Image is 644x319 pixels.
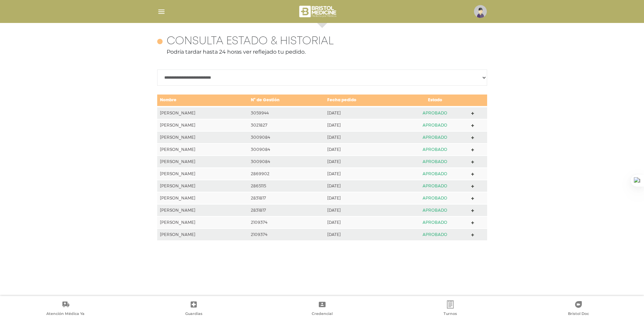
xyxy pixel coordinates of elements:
[157,156,248,168] td: [PERSON_NAME]
[157,107,248,119] td: [PERSON_NAME]
[248,156,324,168] td: 3009084
[325,180,402,192] td: [DATE]
[248,131,324,143] td: 3009084
[325,216,402,229] td: [DATE]
[167,35,334,48] h4: Consulta estado & historial
[248,119,324,131] td: 3021827
[474,5,487,18] img: profile-placeholder.svg
[157,94,248,107] td: Nombre
[157,7,166,16] img: Cober_menu-lines-white.svg
[1,300,129,318] a: Atención Médica Ya
[248,229,324,241] td: 2109374
[157,143,248,156] td: [PERSON_NAME]
[401,94,469,107] td: Estado
[325,204,402,216] td: [DATE]
[298,3,338,20] img: bristol-medicine-blanco.png
[129,300,258,318] a: Guardias
[401,107,469,119] td: APROBADO
[401,119,469,131] td: APROBADO
[325,119,402,131] td: [DATE]
[248,216,324,229] td: 2109374
[401,180,469,192] td: APROBADO
[325,229,402,241] td: [DATE]
[258,300,386,318] a: Credencial
[248,168,324,180] td: 2869902
[325,143,402,156] td: [DATE]
[401,168,469,180] td: APROBADO
[157,204,248,216] td: [PERSON_NAME]
[444,311,457,317] span: Turnos
[157,168,248,180] td: [PERSON_NAME]
[46,311,85,317] span: Atención Médica Ya
[248,192,324,204] td: 2831817
[248,107,324,119] td: 3059944
[325,107,402,119] td: [DATE]
[401,229,469,241] td: APROBADO
[386,300,514,318] a: Turnos
[401,192,469,204] td: APROBADO
[157,229,248,241] td: [PERSON_NAME]
[568,311,589,317] span: Bristol Doc
[325,168,402,180] td: [DATE]
[157,119,248,131] td: [PERSON_NAME]
[248,204,324,216] td: 2831817
[515,300,643,318] a: Bristol Doc
[325,94,402,107] td: Fecha pedido
[325,156,402,168] td: [DATE]
[312,311,333,317] span: Credencial
[325,192,402,204] td: [DATE]
[401,156,469,168] td: APROBADO
[185,311,202,317] span: Guardias
[157,192,248,204] td: [PERSON_NAME]
[157,180,248,192] td: [PERSON_NAME]
[401,204,469,216] td: APROBADO
[157,48,487,56] p: Podría tardar hasta 24 horas ver reflejado tu pedido.
[157,131,248,143] td: [PERSON_NAME]
[401,143,469,156] td: APROBADO
[248,180,324,192] td: 2865115
[248,143,324,156] td: 3009084
[248,94,324,107] td: N° de Gestión
[325,131,402,143] td: [DATE]
[401,131,469,143] td: APROBADO
[401,216,469,229] td: APROBADO
[157,216,248,229] td: [PERSON_NAME]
